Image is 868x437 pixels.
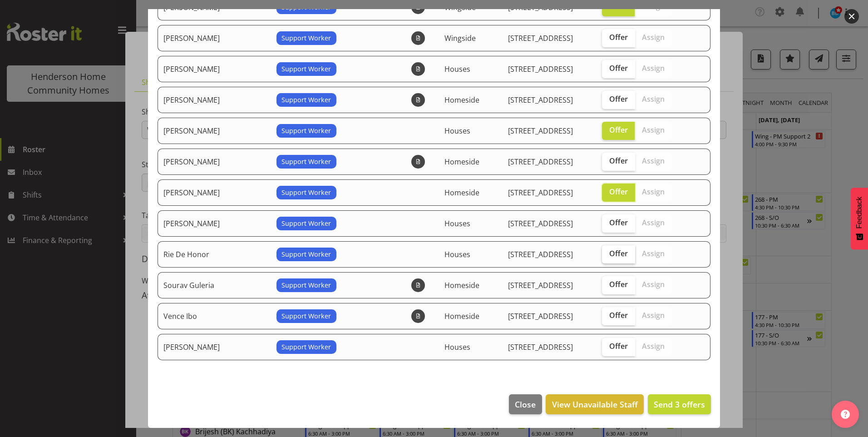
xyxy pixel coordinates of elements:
span: Houses [444,218,470,228]
span: [STREET_ADDRESS] [508,126,573,136]
span: [STREET_ADDRESS] [508,249,573,259]
span: Assign [642,249,665,258]
span: Support Worker [281,157,331,167]
td: [PERSON_NAME] [158,118,271,144]
span: Feedback [855,197,863,228]
span: [STREET_ADDRESS] [508,95,573,105]
span: Offer [609,94,628,104]
span: Wingside [444,2,476,12]
span: Support Worker [281,311,331,321]
span: [STREET_ADDRESS] [508,2,573,12]
span: [STREET_ADDRESS] [508,218,573,228]
span: Offer [609,311,628,320]
span: Offer [609,2,628,11]
span: Support Worker [281,64,331,74]
span: Close [515,398,536,410]
td: Sourav Guleria [158,272,271,298]
span: Assign [642,94,665,104]
span: Offer [609,280,628,289]
span: Assign [642,33,665,42]
span: [STREET_ADDRESS] [508,311,573,321]
span: View Unavailable Staff [552,398,638,410]
span: Support Worker [281,218,331,228]
button: Close [509,394,542,414]
span: Houses [444,249,470,259]
td: [PERSON_NAME] [158,87,271,113]
span: [STREET_ADDRESS] [508,33,573,43]
span: Offer [609,125,628,134]
span: Houses [444,64,470,74]
span: Assign [642,218,665,227]
span: Assign [642,64,665,73]
span: Support Worker [281,342,331,352]
span: Send 3 offers [654,399,705,410]
td: [PERSON_NAME] [158,210,271,237]
span: Assign [642,187,665,196]
span: Homeside [444,95,479,105]
button: Send 3 offers [648,394,711,414]
span: Wingside [444,33,476,43]
td: [PERSON_NAME] [158,56,271,82]
span: [STREET_ADDRESS] [508,157,573,167]
span: [STREET_ADDRESS] [508,280,573,290]
span: Offer [609,64,628,73]
span: Support Worker [281,95,331,105]
span: Homeside [444,157,479,167]
span: Assign [642,311,665,320]
span: Houses [444,126,470,136]
span: Assign [642,342,665,351]
button: Feedback - Show survey [851,188,868,249]
td: [PERSON_NAME] [158,25,271,51]
span: [STREET_ADDRESS] [508,188,573,198]
td: [PERSON_NAME] [158,334,271,360]
td: [PERSON_NAME] [158,179,271,206]
span: Support Worker [281,33,331,43]
span: Assign [642,125,665,134]
td: Vence Ibo [158,303,271,329]
span: Support Worker [281,188,331,198]
span: Assign [642,156,665,165]
span: Offer [609,342,628,351]
span: Offer [609,249,628,258]
span: Offer [609,218,628,227]
img: help-xxl-2.png [841,410,850,419]
span: Assign [642,2,665,11]
span: Houses [444,342,470,352]
span: Homeside [444,188,479,198]
span: Assign [642,280,665,289]
span: Offer [609,187,628,196]
span: Support Worker [281,249,331,259]
span: Homeside [444,280,479,290]
span: [STREET_ADDRESS] [508,342,573,352]
button: View Unavailable Staff [546,394,643,414]
td: [PERSON_NAME] [158,149,271,175]
span: [STREET_ADDRESS] [508,64,573,74]
span: Offer [609,156,628,165]
span: Homeside [444,311,479,321]
span: Offer [609,33,628,42]
td: Rie De Honor [158,241,271,268]
span: Support Worker [281,280,331,290]
span: Support Worker [281,126,331,136]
